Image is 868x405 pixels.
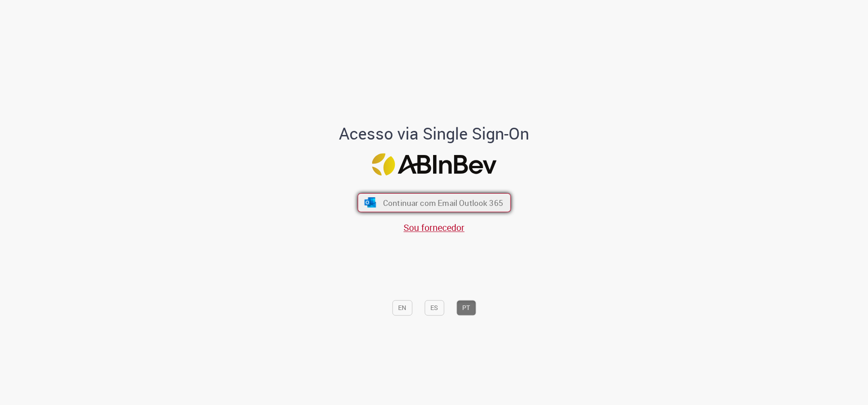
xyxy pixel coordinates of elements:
button: EN [392,300,412,315]
img: ícone Azure/Microsoft 360 [363,198,377,208]
button: PT [456,300,476,315]
button: ícone Azure/Microsoft 360 Continuar com Email Outlook 365 [358,193,511,212]
a: Sou fornecedor [404,222,464,234]
img: Logo ABInBev [372,154,496,176]
h1: Acesso via Single Sign-On [308,125,560,143]
button: ES [424,300,444,315]
span: Continuar com Email Outlook 365 [383,197,503,208]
